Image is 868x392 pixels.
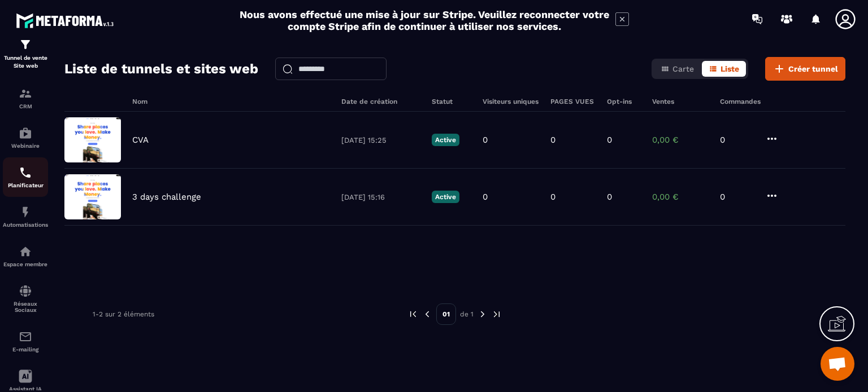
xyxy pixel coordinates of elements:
[607,192,612,202] p: 0
[436,303,456,325] p: 01
[3,157,48,197] a: schedulerschedulerPlanificateur
[432,134,459,146] p: Active
[720,98,761,105] h6: Commandes
[720,135,754,145] p: 0
[3,346,48,353] p: E-mailing
[3,29,48,78] a: formationformationTunnel de vente Site web
[432,191,459,203] p: Active
[3,222,48,228] p: Automatisations
[132,98,330,105] h6: Nom
[654,61,701,77] button: Carte
[765,57,845,81] button: Créer tunnel
[788,63,838,74] span: Créer tunnel
[64,58,258,80] h2: Liste de tunnels et sites web
[341,136,420,144] p: [DATE] 15:25
[132,135,149,145] p: CVA
[3,118,48,157] a: automationsautomationsWebinaire
[19,166,32,179] img: scheduler
[19,284,32,298] img: social-network
[702,61,746,77] button: Liste
[3,54,48,70] p: Tunnel de vente Site web
[432,98,471,105] h6: Statut
[652,98,709,105] h6: Ventes
[19,87,32,100] img: formation
[3,197,48,236] a: automationsautomationsAutomatisations
[3,78,48,118] a: formationformationCRM
[607,135,612,145] p: 0
[483,192,488,202] p: 0
[132,192,201,202] p: 3 days challenge
[3,103,48,109] p: CRM
[3,276,48,321] a: social-networksocial-networkRéseaux Sociaux
[652,192,709,202] p: 0,00 €
[3,236,48,276] a: automationsautomationsEspace membre
[64,174,121,219] img: image
[3,321,48,361] a: emailemailE-mailing
[3,261,48,267] p: Espace membre
[478,309,488,319] img: next
[408,309,418,319] img: prev
[550,135,555,145] p: 0
[3,143,48,149] p: Webinaire
[64,117,121,162] img: image
[19,330,32,343] img: email
[720,192,754,202] p: 0
[460,310,474,319] p: de 1
[550,98,596,105] h6: PAGES VUES
[607,98,641,105] h6: Opt-ins
[19,126,32,140] img: automations
[492,309,502,319] img: next
[19,38,32,51] img: formation
[93,310,154,318] p: 1-2 sur 2 éléments
[550,192,555,202] p: 0
[422,309,432,319] img: prev
[341,98,420,105] h6: Date de création
[821,347,854,381] div: Open chat
[239,8,610,32] h2: Nous avons effectué une mise à jour sur Stripe. Veuillez reconnecter votre compte Stripe afin de ...
[19,245,32,258] img: automations
[341,193,420,201] p: [DATE] 15:16
[652,135,709,145] p: 0,00 €
[19,205,32,219] img: automations
[672,64,694,73] span: Carte
[16,10,118,31] img: logo
[483,135,488,145] p: 0
[721,64,739,73] span: Liste
[3,386,48,392] p: Assistant IA
[3,182,48,188] p: Planificateur
[483,98,539,105] h6: Visiteurs uniques
[3,301,48,313] p: Réseaux Sociaux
